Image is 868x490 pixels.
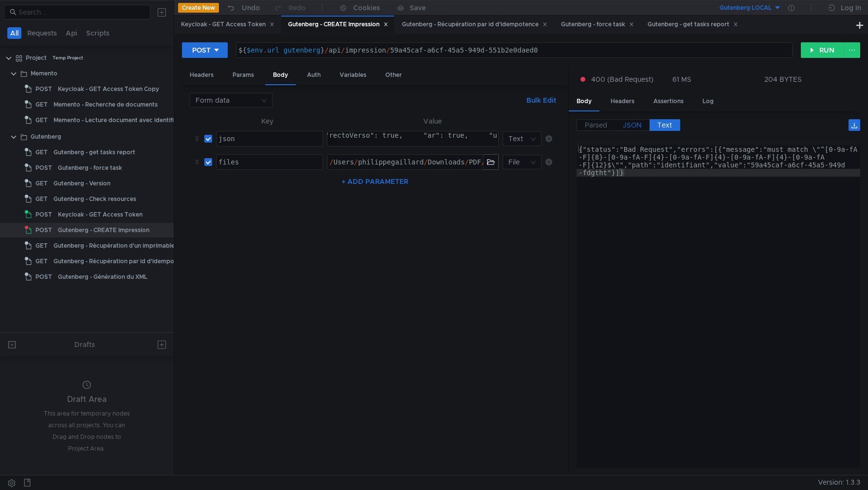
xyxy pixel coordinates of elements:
div: Keycloak - GET Access Token Copy [58,82,159,96]
div: POST [192,45,211,55]
div: Log In [841,2,861,14]
th: Value [323,115,542,127]
div: Cookies [353,2,380,14]
button: Undo [219,0,267,15]
div: Save [410,4,426,11]
span: GET [36,176,48,191]
span: GET [36,97,48,112]
div: Keycloak - GET Access Token [58,207,143,222]
div: 61 MS [672,75,691,84]
div: Headers [603,92,642,110]
button: Create New [178,3,219,13]
div: Body [569,92,599,111]
div: Assertions [646,92,691,110]
span: GET [36,192,48,206]
span: POST [36,223,52,237]
div: Redo [289,2,306,14]
span: GET [36,238,48,253]
div: Auth [299,66,328,84]
button: Scripts [83,27,112,39]
div: Log [695,92,722,110]
button: Requests [24,27,60,39]
span: POST [36,270,52,284]
div: Memento - Lecture document avec identifiant [54,113,183,127]
div: Gutenberg [31,129,61,144]
div: Temp Project [53,51,83,65]
div: Gutenberg - Version [54,176,110,191]
div: Variables [332,66,374,84]
div: Memento [31,66,57,81]
button: Api [63,27,80,39]
div: Params [225,66,262,84]
span: JSON [623,121,642,129]
button: Bulk Edit [523,94,560,106]
span: GET [36,113,48,127]
div: Gutenberg - Récupération par id d'idempotence [402,19,547,30]
div: Other [378,66,410,84]
button: All [7,27,21,39]
span: Parsed [585,121,607,129]
div: Gutenberg - get tasks report [54,145,135,160]
span: POST [36,207,52,222]
span: Text [657,121,672,129]
th: Key [212,115,323,127]
div: Memento - Recherche de documents [54,97,158,112]
span: POST [36,161,52,175]
button: RUN [801,42,844,58]
span: POST [36,82,52,96]
div: Gutenberg - force task [58,161,122,175]
div: Gutenberg - Check resources [54,192,136,206]
div: Gutenberg - Récupération d'un imprimable [54,238,175,253]
span: Version: 1.3.3 [818,475,860,490]
div: Undo [242,2,260,14]
span: 400 (Bad Request) [591,74,653,85]
div: Gutenberg - Récupération par id d'idempotence [54,254,190,269]
div: Keycloak - GET Access Token [181,19,274,30]
button: Redo [267,0,312,15]
button: POST [182,42,228,58]
div: Body [265,66,296,85]
div: Gutenberg LOCAL [720,3,772,13]
div: 204 BYTES [764,75,802,84]
input: Search... [18,7,145,18]
div: Gutenberg - force task [561,19,634,30]
div: Gutenberg - CREATE Impression [288,19,388,30]
div: Gutenberg - get tasks report [648,19,738,30]
span: GET [36,145,48,160]
span: GET [36,254,48,269]
div: Project [26,51,47,65]
div: Gutenberg - Génération du XML [58,270,147,284]
div: Gutenberg - CREATE Impression [58,223,149,237]
button: + ADD PARAMETER [338,176,412,187]
div: Drafts [74,339,95,350]
div: Headers [182,66,221,84]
